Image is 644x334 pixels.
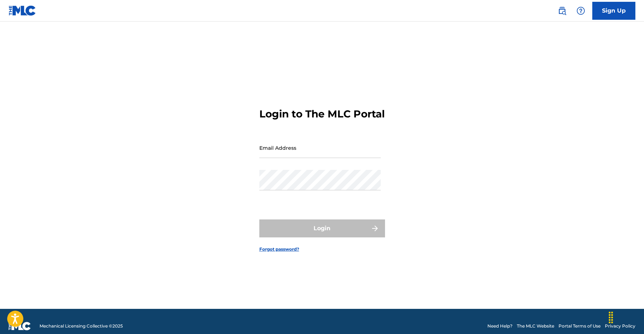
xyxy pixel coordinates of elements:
span: Mechanical Licensing Collective © 2025 [40,323,123,329]
img: logo [9,322,31,330]
div: Help [574,4,588,18]
a: Forgot password? [259,246,299,252]
h3: Login to The MLC Portal [259,108,385,120]
a: Sign Up [592,2,635,20]
a: Public Search [555,4,569,18]
iframe: Chat Widget [608,300,644,334]
a: Need Help? [487,323,513,329]
img: search [558,6,566,15]
img: MLC Logo [9,5,36,16]
a: Portal Terms of Use [559,323,601,329]
a: The MLC Website [517,323,554,329]
img: help [576,6,585,15]
a: Privacy Policy [605,323,635,329]
div: Drag [605,307,617,328]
